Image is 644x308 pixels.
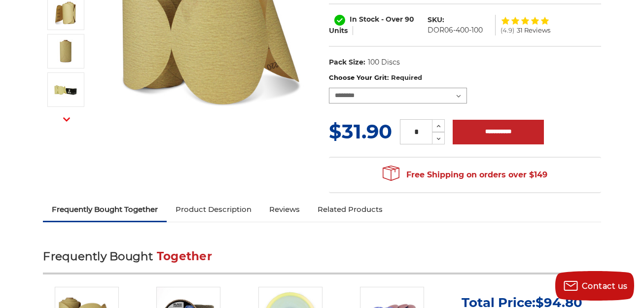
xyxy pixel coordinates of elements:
[157,249,212,263] span: Together
[43,199,167,220] a: Frequently Bought Together
[329,73,601,83] label: Choose Your Grit:
[53,77,78,102] img: Black Hawk Abrasives 6" Gold Sticky Back PSA Discs
[329,26,348,35] span: Units
[405,15,414,24] span: 90
[53,0,78,25] img: 6" Roll of Gold PSA Discs
[55,109,78,130] button: Next
[383,165,547,185] span: Free Shipping on orders over $149
[167,199,260,220] a: Product Description
[391,73,422,81] small: Required
[555,271,634,301] button: Contact us
[582,281,628,291] span: Contact us
[517,27,550,34] span: 31 Reviews
[53,39,78,64] img: 6" Sticky Backed Sanding Discs
[428,25,483,35] dd: DOR06-400-100
[43,249,153,263] span: Frequently Bought
[501,27,514,34] span: (4.9)
[350,15,379,24] span: In Stock
[260,199,309,220] a: Reviews
[329,119,392,143] span: $31.90
[381,15,403,24] span: - Over
[368,57,400,68] dd: 100 Discs
[329,57,365,68] dt: Pack Size:
[428,15,444,25] dt: SKU:
[309,199,392,220] a: Related Products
